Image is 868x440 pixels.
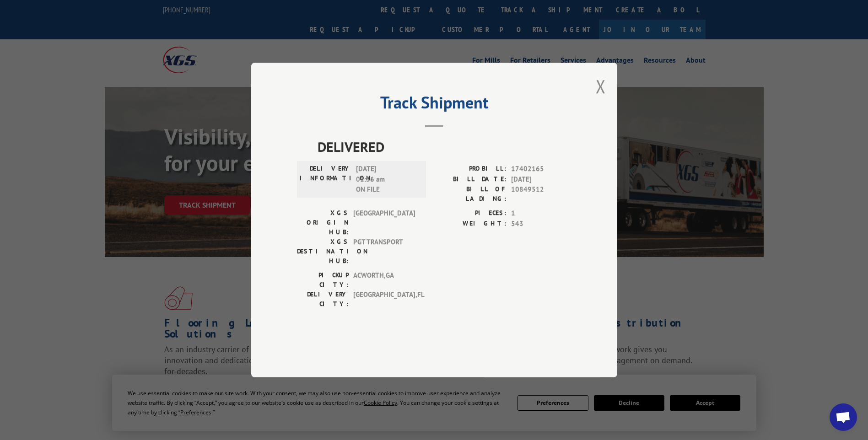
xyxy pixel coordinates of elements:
[353,208,415,237] span: [GEOGRAPHIC_DATA]
[434,208,507,219] label: PIECES:
[830,403,857,431] div: Open chat
[511,184,571,204] span: 10849512
[434,174,507,185] label: BILL DATE:
[297,208,349,237] label: XGS ORIGIN HUB:
[511,219,571,229] span: 543
[434,184,507,204] label: BILL OF LADING:
[297,237,349,266] label: XGS DESTINATION HUB:
[353,270,415,290] span: ACWORTH , GA
[297,290,349,309] label: DELIVERY CITY:
[511,174,571,185] span: [DATE]
[318,136,571,157] span: DELIVERED
[297,270,349,290] label: PICKUP CITY:
[511,208,571,219] span: 1
[356,164,418,195] span: [DATE] 01:36 am ON FILE
[297,96,571,113] h2: Track Shipment
[353,290,415,309] span: [GEOGRAPHIC_DATA] , FL
[596,74,606,98] button: Close modal
[300,164,351,195] label: DELIVERY INFORMATION:
[353,237,415,266] span: PGT TRANSPORT
[434,219,507,229] label: WEIGHT:
[511,164,571,174] span: 17402165
[434,164,507,174] label: PROBILL:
